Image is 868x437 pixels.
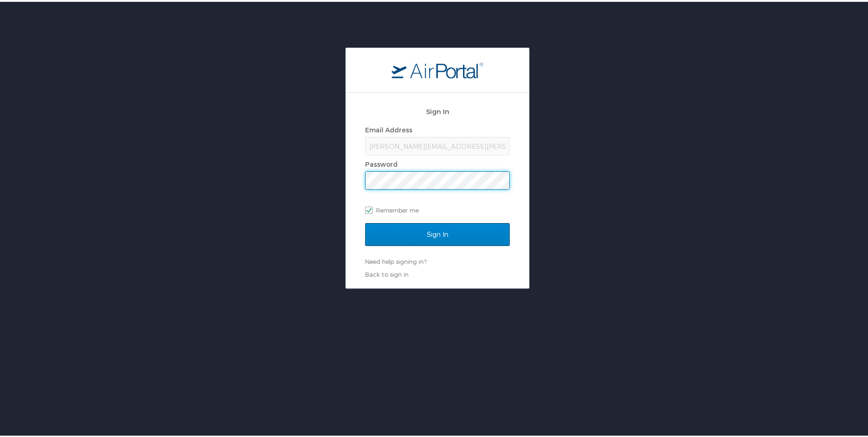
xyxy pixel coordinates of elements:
h2: Sign In [365,104,510,115]
label: Remember me [365,202,510,215]
input: Sign In [365,221,510,244]
label: Password [365,158,398,166]
label: Email Address [365,124,412,132]
a: Need help signing in? [365,256,426,263]
a: Back to sign in [365,269,409,276]
img: logo [392,60,483,76]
